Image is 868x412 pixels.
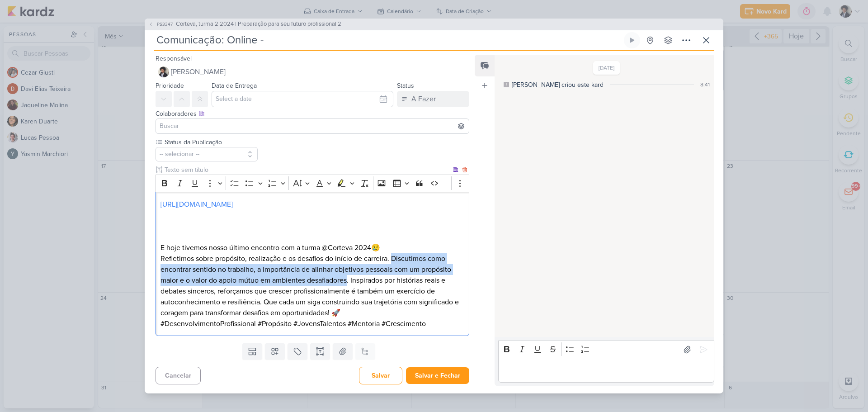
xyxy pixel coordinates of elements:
div: [PERSON_NAME] criou este kard [512,80,604,90]
input: Select a date [212,91,393,107]
button: PS3347 Corteva, turma 2 2024 | Preparação para seu futuro profissional 2 [148,20,341,29]
div: Editor toolbar [156,175,469,192]
a: [URL][DOMAIN_NAME] [160,200,233,209]
button: Salvar [359,367,402,384]
input: Texto sem título [163,165,451,175]
label: Status da Publicação [164,137,258,147]
label: Status [397,82,414,90]
p: E hoje tivemos nosso último encontro com a turma @Corteva 2024😢 [160,242,464,253]
p: #DesenvolvimentoProfissional #Propósito #JovensTalentos #Mentoria #Crescimento [160,318,464,329]
label: Prioridade [156,82,184,90]
div: 8:41 [700,81,710,89]
span: Corteva, turma 2 2024 | Preparação para seu futuro profissional 2 [176,20,341,29]
button: [PERSON_NAME] [156,64,469,80]
button: Cancelar [156,367,201,384]
div: A Fazer [411,94,436,104]
button: -- selecionar -- [156,147,258,161]
div: Editor toolbar [498,341,714,358]
span: PS3347 [156,21,174,28]
label: Responsável [156,55,192,62]
button: Salvar e Fechar [406,367,469,384]
div: Editor editing area: main [498,358,714,383]
input: Kard Sem Título [154,32,622,48]
input: Buscar [158,121,467,132]
div: Colaboradores [156,109,469,118]
div: Editor editing area: main [156,192,469,336]
button: A Fazer [397,91,469,107]
p: Refletimos sobre propósito, realização e os desafios do início de carreira. Discutimos como encon... [160,253,464,318]
label: Data de Entrega [212,82,257,90]
span: [PERSON_NAME] [171,66,226,77]
div: Ligar relógio [628,37,636,44]
img: Pedro Luahn Simões [158,66,169,77]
